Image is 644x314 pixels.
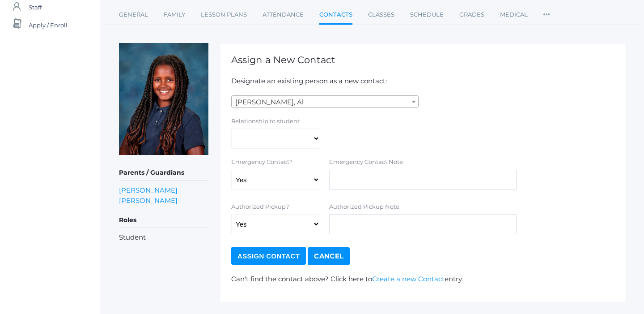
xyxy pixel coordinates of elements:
[329,202,399,211] label: Authorized Pickup Note
[459,6,484,24] a: Grades
[29,16,68,34] span: Apply / Enroll
[119,43,208,155] img: Norah Hosking
[368,6,394,24] a: Classes
[164,6,185,24] a: Family
[232,96,418,108] span: Abdulla, Al
[231,95,419,108] span: Abdulla, Al
[231,55,614,65] h1: Assign a New Contact
[231,76,614,86] p: Designate an existing person as a new contact:
[231,247,306,265] input: Assign Contact
[308,247,350,265] a: Cancel
[231,202,289,211] label: Authorized Pickup?
[263,6,304,24] a: Attendance
[372,275,445,283] a: Create a new Contact
[119,185,178,195] a: [PERSON_NAME]
[319,6,352,25] a: Contacts
[119,165,208,181] h5: Parents / Guardians
[231,274,614,284] p: Can't find the contact above? Click here to entry.
[410,6,444,24] a: Schedule
[231,117,300,126] label: Relationship to student
[119,195,178,206] a: [PERSON_NAME]
[329,158,403,167] label: Emergency Contact Note
[119,232,208,243] li: Student
[201,6,247,24] a: Lesson Plans
[119,6,148,24] a: General
[231,158,292,167] label: Emergency Contact?
[119,213,208,228] h5: Roles
[500,6,528,24] a: Medical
